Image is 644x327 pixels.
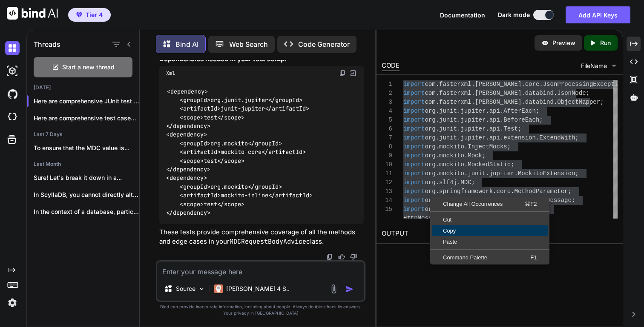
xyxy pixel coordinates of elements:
[439,152,464,159] span: mockito
[183,105,217,113] span: artifactId
[5,41,20,55] img: darkChat
[166,165,210,173] span: </ >
[183,139,207,147] span: groupId
[183,114,200,121] span: scope
[175,39,198,49] p: Bind AI
[76,12,82,17] img: premium
[34,191,139,199] p: In ScyllaDB, you cannot directly alter the...
[471,99,475,105] span: .
[575,134,579,141] span: ;
[540,134,575,141] span: ExtendWith
[558,90,586,97] span: JsonNode
[224,114,241,121] span: scope
[439,179,457,186] span: slf4j
[558,99,601,105] span: ObjectMapper
[173,165,207,173] span: dependency
[425,152,436,159] span: org
[425,90,436,97] span: com
[425,161,436,168] span: org
[403,108,425,114] span: import
[382,151,392,160] div: 9
[180,192,221,199] span: < >
[156,304,365,316] p: Bind can provide inaccurate information, including about people. Always double-check its answers....
[86,11,103,19] span: Tier 4
[217,157,244,165] span: </ >
[166,209,210,216] span: </ >
[439,143,464,150] span: mockito
[224,157,241,165] span: scope
[268,192,313,199] span: </ >
[457,179,460,186] span: .
[536,134,539,141] span: .
[34,208,139,216] p: In the context of a database, particularly...
[464,161,468,168] span: .
[5,64,20,78] img: darkAi-studio
[500,117,503,123] span: .
[572,197,575,204] span: ;
[173,209,207,216] span: dependency
[489,125,500,132] span: api
[180,148,221,156] span: < >
[568,188,572,195] span: ;
[536,108,539,114] span: ;
[403,152,425,159] span: import
[468,161,511,168] span: MockedStatic
[436,108,439,114] span: .
[198,285,205,293] img: Pick Models
[403,206,425,213] span: import
[5,110,20,124] img: cloudideIcon
[461,179,471,186] span: MDC
[173,122,207,130] span: dependency
[461,134,486,141] span: jupiter
[500,134,503,141] span: .
[425,134,436,141] span: org
[338,253,345,260] img: like
[471,81,475,88] span: .
[504,125,518,132] span: Test
[504,134,536,141] span: extension
[436,125,439,132] span: .
[461,125,486,132] span: jupiter
[159,227,364,247] p: These tests provide comprehensive coverage of all the methods and edge cases in your class.
[461,108,486,114] span: jupiter
[403,143,425,150] span: import
[540,117,543,123] span: ;
[272,105,306,113] span: artifactId
[180,157,204,165] span: < >
[540,81,543,88] span: .
[226,284,290,293] p: [PERSON_NAME] 4 S..
[425,179,436,186] span: org
[403,179,425,186] span: import
[439,170,464,177] span: mockito
[489,117,500,123] span: api
[489,108,500,114] span: api
[339,70,346,77] img: copy
[170,131,204,139] span: dependency
[34,144,139,152] p: To ensure that the MDC value is...
[518,125,521,132] span: ;
[425,99,436,105] span: com
[586,90,589,97] span: ;
[600,99,604,105] span: ;
[183,183,207,191] span: groupId
[229,39,268,49] p: Web Search
[554,90,557,97] span: .
[268,148,302,156] span: artifactId
[27,131,139,138] h2: Last 7 Days
[349,69,357,77] img: Open in Browser
[248,139,282,147] span: </ >
[176,284,195,293] p: Source
[486,170,489,177] span: .
[522,81,525,88] span: .
[7,7,58,20] img: Bind AI
[457,117,460,123] span: .
[489,134,500,141] span: api
[468,152,482,159] span: Mock
[34,39,60,49] h1: Threads
[468,170,486,177] span: junit
[486,108,489,114] span: .
[425,206,436,213] span: org
[382,196,392,205] div: 14
[382,134,392,142] div: 7
[507,143,511,150] span: ;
